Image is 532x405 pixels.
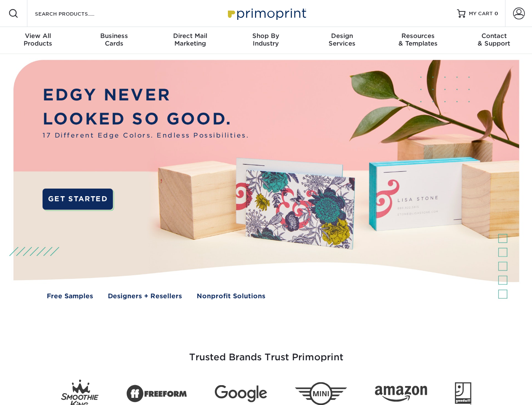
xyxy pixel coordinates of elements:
span: Design [304,32,380,40]
a: Designers + Resellers [108,292,182,301]
img: Amazon [375,386,427,402]
span: Business [76,32,152,40]
p: EDGY NEVER [43,83,249,107]
span: MY CART [469,10,493,17]
div: Marketing [152,32,228,47]
span: 17 Different Edge Colors. Endless Possibilities. [43,131,249,140]
img: Goodwill [455,382,471,405]
span: Direct Mail [152,32,228,40]
div: Industry [228,32,304,47]
a: GET STARTED [43,189,113,210]
div: Services [304,32,380,47]
a: Contact& Support [456,27,532,54]
span: Resources [380,32,456,40]
a: DesignServices [304,27,380,54]
a: Nonprofit Solutions [197,292,265,301]
span: Contact [456,32,532,40]
a: Free Samples [47,292,93,301]
span: 0 [495,11,498,16]
a: Resources& Templates [380,27,456,54]
p: LOOKED SO GOOD. [43,107,249,131]
div: Cards [76,32,152,47]
a: Direct MailMarketing [152,27,228,54]
span: Shop By [228,32,304,40]
div: & Templates [380,32,456,47]
img: Google [215,385,267,402]
input: SEARCH PRODUCTS..... [34,8,116,19]
a: Shop ByIndustry [228,27,304,54]
img: Primoprint [224,4,308,22]
div: & Support [456,32,532,47]
a: BusinessCards [76,27,152,54]
h3: Trusted Brands Trust Primoprint [20,332,513,373]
